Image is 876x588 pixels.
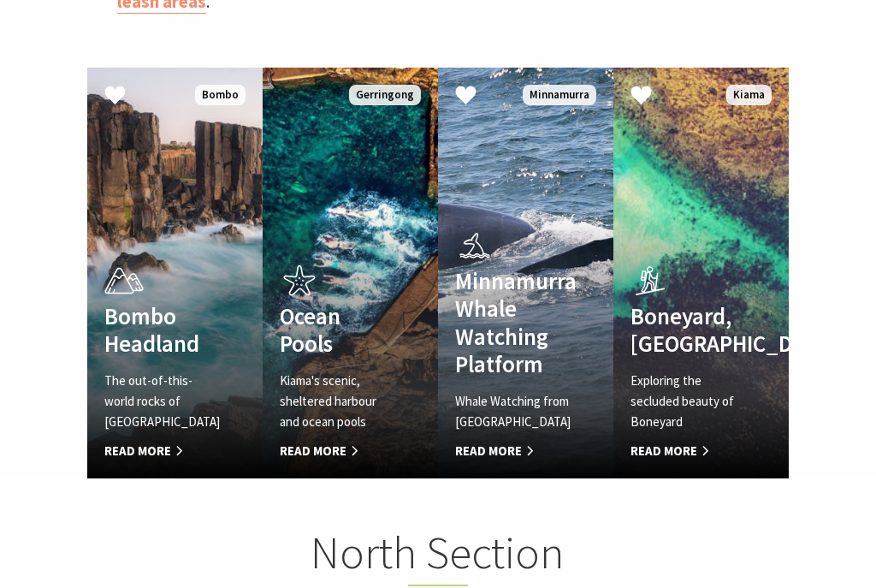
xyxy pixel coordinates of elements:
[523,85,596,106] span: Minnamurra
[630,441,745,461] span: Read More
[104,441,219,461] span: Read More
[438,68,613,478] a: Minnamurra Whale Watching Platform Whale Watching from [GEOGRAPHIC_DATA] Read More Minnamurra
[438,68,494,126] button: Click to Favourite Minnamurra Whale Watching Platform
[613,68,789,478] a: Boneyard, [GEOGRAPHIC_DATA] Exploring the secluded beauty of Boneyard Read More Kiama
[153,526,724,587] h2: North Section
[263,68,438,478] a: Ocean Pools Kiama's scenic, sheltered harbour and ocean pools Read More Gerringong
[613,68,669,126] button: Click to Favourite Boneyard, Kiama
[87,68,143,126] button: Click to Favourite Bombo Headland
[726,85,772,106] span: Kiama
[87,68,263,478] a: Bombo Headland The out-of-this-world rocks of [GEOGRAPHIC_DATA] Read More Bombo
[455,441,570,461] span: Read More
[455,267,570,378] h4: Minnamurra Whale Watching Platform
[280,371,394,432] p: Kiama's scenic, sheltered harbour and ocean pools
[104,371,219,432] p: The out-of-this-world rocks of [GEOGRAPHIC_DATA]
[195,85,246,106] span: Bombo
[349,85,421,106] span: Gerringong
[630,302,745,358] h4: Boneyard, [GEOGRAPHIC_DATA]
[630,371,745,432] p: Exploring the secluded beauty of Boneyard
[280,302,394,358] h4: Ocean Pools
[455,391,570,432] p: Whale Watching from [GEOGRAPHIC_DATA]
[280,441,394,461] span: Read More
[104,302,219,358] h4: Bombo Headland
